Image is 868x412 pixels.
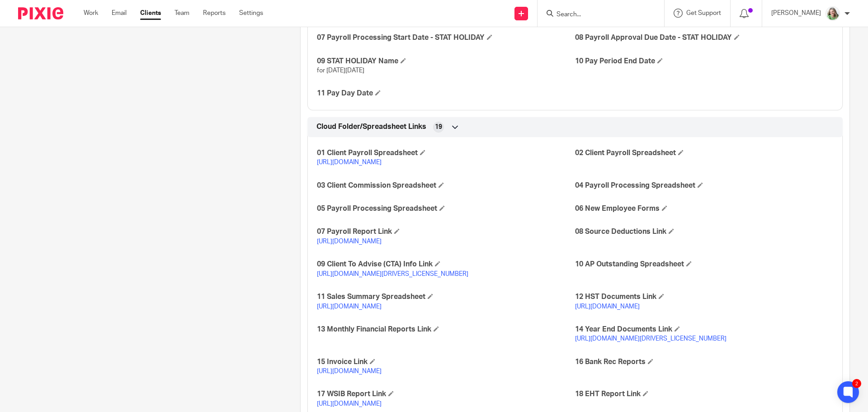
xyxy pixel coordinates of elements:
[112,9,127,18] a: Email
[317,89,575,98] h4: 11 Pay Day Date
[575,389,833,399] h4: 18 EHT Report Link
[317,181,575,190] h4: 03 Client Commission Spreadsheet
[84,9,98,18] a: Work
[575,57,833,66] h4: 10 Pay Period End Date
[575,204,833,213] h4: 06 New Employee Forms
[317,57,575,66] h4: 09 STAT HOLIDAY Name
[852,379,861,388] div: 2
[317,67,364,74] span: for [DATE][DATE]
[175,9,189,18] a: Team
[317,292,575,302] h4: 11 Sales Summary Spreadsheet
[203,9,226,18] a: Reports
[18,7,63,19] img: Pixie
[317,33,575,43] h4: 07 Payroll Processing Start Date - STAT HOLIDAY
[239,9,263,18] a: Settings
[575,336,726,342] a: [URL][DOMAIN_NAME][DRIVERS_LICENSE_NUMBER]
[317,389,575,399] h4: 17 WSIB Report Link
[317,401,382,407] a: [URL][DOMAIN_NAME]
[317,368,382,374] a: [URL][DOMAIN_NAME]
[317,271,468,277] a: [URL][DOMAIN_NAME][DRIVERS_LICENSE_NUMBER]
[317,357,575,367] h4: 15 Invoice Link
[317,204,575,213] h4: 05 Payroll Processing Spreadsheet
[686,10,721,16] span: Get Support
[575,325,833,334] h4: 14 Year End Documents Link
[317,325,575,334] h4: 13 Monthly Financial Reports Link
[575,357,833,367] h4: 16 Bank Rec Reports
[317,227,575,237] h4: 07 Payroll Report Link
[575,292,833,302] h4: 12 HST Documents Link
[140,9,161,18] a: Clients
[575,33,833,43] h4: 08 Payroll Approval Due Date - STAT HOLIDAY
[317,159,382,166] a: [URL][DOMAIN_NAME]
[317,238,382,245] a: [URL][DOMAIN_NAME]
[317,303,382,310] a: [URL][DOMAIN_NAME]
[575,303,640,310] a: [URL][DOMAIN_NAME]
[575,181,833,190] h4: 04 Payroll Processing Spreadsheet
[575,227,833,237] h4: 08 Source Deductions Link
[317,148,575,158] h4: 01 Client Payroll Spreadsheet
[575,148,833,158] h4: 02 Client Payroll Spreadsheet
[771,9,821,18] p: [PERSON_NAME]
[556,11,637,19] input: Search
[826,6,840,21] img: KC%20Photo.jpg
[316,122,426,132] span: Cloud Folder/Spreadsheet Links
[317,260,575,269] h4: 09 Client To Advise (CTA) Info Link
[435,123,442,132] span: 19
[575,260,833,269] h4: 10 AP Outstanding Spreadsheet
